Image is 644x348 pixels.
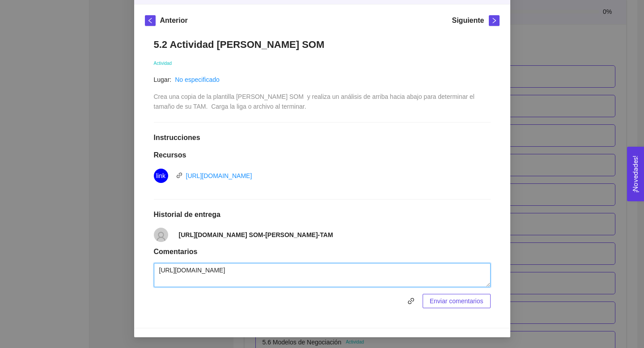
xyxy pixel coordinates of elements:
h5: Anterior [160,15,188,26]
a: No especificado [175,76,220,83]
span: Actividad [154,61,172,66]
span: Enviar comentarios [430,296,483,306]
strong: [URL][DOMAIN_NAME] SOM-[PERSON_NAME]-TAM [179,231,333,238]
span: right [489,17,499,24]
h1: 5.2 Actividad [PERSON_NAME] SOM [154,38,491,51]
h1: Historial de entrega [154,210,491,219]
button: left [145,15,156,26]
h5: Siguiente [452,15,484,26]
h1: Instrucciones [154,133,491,142]
button: Open Feedback Widget [627,147,644,201]
a: [URL][DOMAIN_NAME] [186,172,252,179]
span: link [176,172,182,178]
h1: Comentarios [154,247,491,256]
button: link [404,294,418,308]
button: right [489,15,500,26]
textarea: [URL][DOMAIN_NAME] [154,263,491,287]
h1: Recursos [154,151,491,160]
span: link [404,297,418,305]
span: user [156,231,166,242]
span: Crea una copia de la plantilla [PERSON_NAME] SOM y realiza un análisis de arriba hacia abajo para... [154,93,476,110]
span: link [404,297,418,305]
button: Enviar comentarios [423,294,491,308]
article: Lugar: [154,75,172,85]
span: left [145,17,155,24]
span: link [156,169,165,183]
